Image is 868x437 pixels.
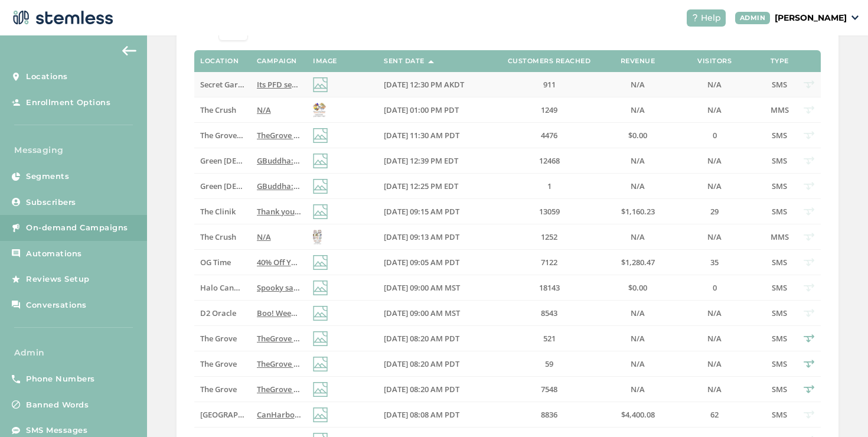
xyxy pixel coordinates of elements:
[384,359,484,369] label: 10/03/2025 08:20 AM PDT
[768,334,791,344] label: SMS
[768,156,791,166] label: SMS
[508,57,591,65] label: Customers Reached
[200,308,236,318] span: D2 Oracle
[768,232,791,242] label: MMS
[541,105,557,115] span: 1249
[313,204,328,219] img: icon-img-d887fa0c.svg
[384,105,459,115] span: [DATE] 01:00 PM PDT
[772,181,787,191] span: SMS
[768,410,791,420] label: SMS
[384,232,484,242] label: 10/03/2025 09:13 AM PDT
[631,333,645,344] span: N/A
[200,257,231,268] span: OG Time
[200,283,244,293] label: Halo Cannabis
[707,231,722,242] span: N/A
[496,359,602,369] label: 59
[384,79,464,90] span: [DATE] 12:30 PM AKDT
[539,282,560,293] span: 18143
[631,231,645,242] span: N/A
[313,154,328,168] img: icon-img-d887fa0c.svg
[257,79,610,90] span: Its PFD season and Secret Garden is going all out to make your dollars count! Reply END to cancel
[614,181,661,191] label: N/A
[257,207,301,217] label: Thank you for being a valued customer! We've got your insider specials here: Reply END to cancel
[631,384,645,394] span: N/A
[768,131,791,141] label: SMS
[257,409,681,420] span: CanHarbor: Get your chance to win tickets to Universal Horror Nights! Tap the link to see how ↓↓ ...
[257,206,609,217] span: Thank you for being a valued customer! We've got your insider specials here: Reply END to cancel
[257,283,301,293] label: Spooky savings at the Halo start now! Reply END to cancel
[9,6,113,30] img: logo-dark-0685b13c.svg
[768,181,791,191] label: SMS
[257,231,271,242] span: N/A
[614,131,661,141] label: $0.00
[735,12,771,24] div: ADMIN
[26,222,128,234] span: On-demand Campaigns
[200,156,244,166] label: Green Buddha
[614,232,661,242] label: N/A
[200,358,237,369] span: The Grove
[384,105,484,115] label: 10/03/2025 01:00 PM PDT
[200,308,244,318] label: D2 Oracle
[539,155,560,166] span: 12468
[713,282,717,293] span: 0
[768,207,791,217] label: SMS
[768,308,791,318] label: SMS
[384,283,484,293] label: 10/03/2025 09:00 AM MST
[384,207,484,217] label: 10/03/2025 09:15 AM PDT
[257,105,271,115] span: N/A
[384,333,459,344] span: [DATE] 08:20 AM PDT
[200,232,244,242] label: The Crush
[631,155,645,166] span: N/A
[257,257,301,268] label: 40% Off Your Favorite Brands Today at OG Time...Click The Link to Learn More!... Reply END to cancel
[543,333,556,344] span: 521
[614,359,661,369] label: N/A
[200,207,244,217] label: The Clinik
[313,103,326,118] img: OxtqLg14BQ8TT821YzR1uSG4rGbnMqSTws1RV62.jpg
[710,206,719,217] span: 29
[200,155,309,166] span: Green [DEMOGRAPHIC_DATA]
[809,380,868,437] iframe: Chat Widget
[772,79,787,90] span: SMS
[200,282,254,293] span: Halo Cannabis
[768,283,791,293] label: SMS
[673,156,756,166] label: N/A
[200,131,244,141] label: The Grove (Dutchie)
[691,14,699,21] img: icon-help-white-03924b79.svg
[631,79,645,90] span: N/A
[257,358,612,369] span: TheGrove La Mesa: You have a new notification waiting for you, {first_name}! Reply END to cancel
[673,131,756,141] label: 0
[257,308,500,318] span: Boo! Weekend deals at D2 that are scary good! Reply END to cancel
[257,410,301,420] label: CanHarbor: Get your chance to win tickets to Universal Horror Nights! Tap the link to see how ↓↓ ...
[200,384,237,394] span: The Grove
[257,257,626,268] span: 40% Off Your Favorite Brands [DATE] at OG Time...Click The Link to Learn More!... Reply END to ca...
[384,131,484,141] label: 10/03/2025 11:30 AM PDT
[384,282,460,293] span: [DATE] 09:00 AM MST
[621,257,655,268] span: $1,280.47
[772,358,787,369] span: SMS
[313,382,328,397] img: icon-img-d887fa0c.svg
[768,80,791,90] label: SMS
[428,60,434,63] img: icon-sort-1e1d7615.svg
[707,308,722,318] span: N/A
[313,357,328,371] img: icon-img-d887fa0c.svg
[313,128,328,143] img: icon-img-d887fa0c.svg
[772,130,787,141] span: SMS
[631,308,645,318] span: N/A
[673,359,756,369] label: N/A
[257,105,301,115] label: N/A
[257,181,720,191] span: GBuddha: BOGO Free all deli zips [DATE]! Fresh new zips to choose from! Visit our Ferndale store ...
[26,299,87,311] span: Conversations
[543,79,556,90] span: 911
[313,407,328,422] img: icon-img-d887fa0c.svg
[200,57,239,65] label: Location
[26,425,87,436] span: SMS Messages
[631,358,645,369] span: N/A
[384,409,459,420] span: [DATE] 08:08 AM PDT
[257,80,301,90] label: Its PFD season and Secret Garden is going all out to make your dollars count! Reply END to cancel
[771,231,789,242] span: MMS
[384,181,458,191] span: [DATE] 12:25 PM EDT
[257,181,301,191] label: GBuddha: BOGO Free all deli zips today! Fresh new zips to choose from! Visit our Ferndale store u...
[697,57,732,65] label: Visitors
[384,308,460,318] span: [DATE] 09:00 AM MST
